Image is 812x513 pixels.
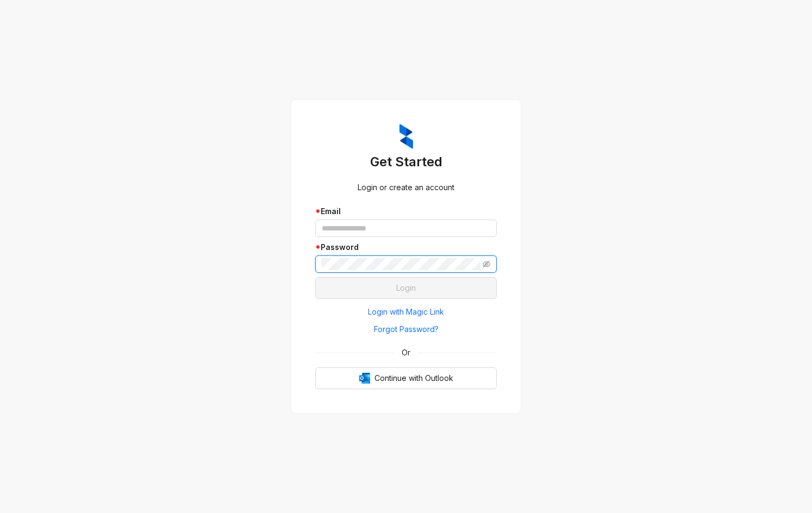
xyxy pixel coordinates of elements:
[315,205,497,217] div: Email
[483,260,490,268] span: eye-invisible
[315,303,497,321] button: Login with Magic Link
[315,277,497,299] button: Login
[374,372,453,384] span: Continue with Outlook
[315,321,497,338] button: Forgot Password?
[399,124,413,149] img: ZumaIcon
[368,306,444,318] span: Login with Magic Link
[315,367,497,389] button: OutlookContinue with Outlook
[315,182,497,193] div: Login or create an account
[315,241,497,253] div: Password
[374,323,439,335] span: Forgot Password?
[315,153,497,171] h3: Get Started
[394,347,418,359] span: Or
[359,373,370,384] img: Outlook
